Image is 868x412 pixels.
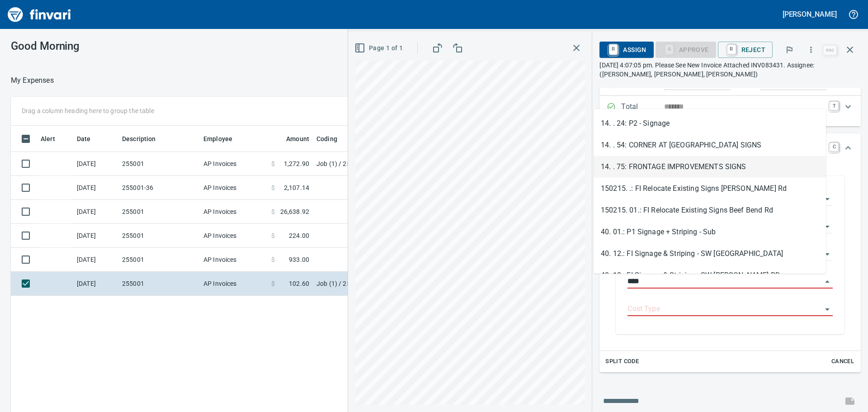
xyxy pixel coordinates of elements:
[839,390,861,412] span: This records your message into the invoice and notifies anyone mentioned
[599,42,653,58] button: RAssign
[289,231,309,240] span: 224.00
[828,355,857,369] button: Cancel
[779,40,799,60] button: Flag
[718,42,773,58] button: RReject
[73,224,118,248] td: [DATE]
[356,43,403,54] span: Page 1 of 1
[118,200,200,224] td: 255001
[271,255,275,264] span: $
[609,44,618,54] a: R
[821,275,834,288] button: Close
[118,176,200,200] td: 255001-36
[73,248,118,272] td: [DATE]
[122,133,168,144] span: Description
[200,248,268,272] td: AP Invoices
[203,133,244,144] span: Employee
[203,133,232,144] span: Employee
[607,42,646,57] span: Assign
[73,176,118,200] td: [DATE]
[313,152,539,176] td: Job (1) / 255001.: [GEOGRAPHIC_DATA] Phases 1&2 / 63071. .: Test Water Pipe
[271,207,275,216] span: $
[821,39,861,61] span: Close invoice
[727,44,736,54] a: R
[289,279,309,288] span: 102.60
[821,193,834,205] button: Open
[5,4,73,25] img: Finvari
[11,40,203,52] h3: Good Morning
[73,152,118,176] td: [DATE]
[200,272,268,296] td: AP Invoices
[118,248,200,272] td: 255001
[594,265,826,286] li: 40. 13.: FI Signage & Striping - SW [PERSON_NAME] RD
[118,272,200,296] td: 255001
[316,133,349,144] span: Coding
[284,159,309,168] span: 1,272.90
[200,152,268,176] td: AP Invoices
[200,200,268,224] td: AP Invoices
[821,303,834,316] button: Open
[594,134,826,156] li: 14. . 54: CORNER AT [GEOGRAPHIC_DATA] SIGNS
[353,40,406,57] button: Page 1 of 1
[594,199,826,221] li: 150215. 01.: FI Relocate Existing Signs Beef Bend Rd
[599,61,861,79] p: [DATE] 4:07:05 pm. Please See New Invoice Attached INV083431. Assignee: ([PERSON_NAME], [PERSON_N...
[830,101,839,110] a: T
[316,133,337,144] span: Coding
[274,133,309,144] span: Amount
[200,224,268,248] td: AP Invoices
[271,231,275,240] span: $
[200,176,268,200] td: AP Invoices
[605,356,639,367] span: Split Code
[11,75,54,86] nav: breadcrumb
[280,207,309,216] span: 26,638.92
[823,45,837,55] a: esc
[594,156,826,178] li: 14. . 75: FRONTAGE IMPROVEMENTS SIGNS
[284,183,309,192] span: 2,107.14
[271,159,275,168] span: $
[77,133,91,144] span: Date
[594,221,826,243] li: 40. 01.: P1 Signage + Striping - Sub
[77,133,103,144] span: Date
[118,152,200,176] td: 255001
[780,7,839,21] button: [PERSON_NAME]
[271,279,275,288] span: $
[118,224,200,248] td: 255001
[271,183,275,192] span: $
[830,142,839,152] a: C
[313,272,539,296] td: Job (1) / 255001.: [GEOGRAPHIC_DATA] Phases 1&2
[594,243,826,265] li: 40. 12.: FI Signage & Striping - SW [GEOGRAPHIC_DATA]
[725,42,765,57] span: Reject
[603,355,641,369] button: Split Code
[41,133,55,144] span: Alert
[594,178,826,199] li: 150215. .: FI Relocate Existing Signs [PERSON_NAME] Rd
[11,75,54,86] p: My Expenses
[73,272,118,296] td: [DATE]
[594,113,826,134] li: 14. . 24: P2 - Signage
[289,255,309,264] span: 933.00
[821,248,834,260] button: Open
[286,133,309,144] span: Amount
[656,45,716,53] div: Job Phase required
[599,96,861,126] div: Expand
[821,220,834,233] button: Open
[22,106,154,115] p: Drag a column heading here to group the table
[73,200,118,224] td: [DATE]
[783,9,837,19] h5: [PERSON_NAME]
[122,133,156,144] span: Description
[801,40,821,60] button: More
[830,356,855,367] span: Cancel
[41,133,67,144] span: Alert
[621,101,664,121] p: Total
